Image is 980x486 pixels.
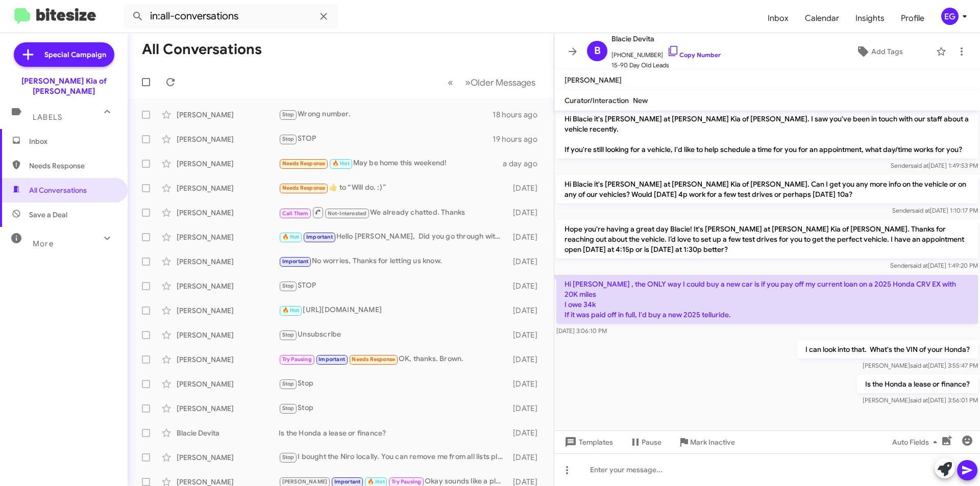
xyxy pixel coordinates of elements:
span: [PERSON_NAME] [565,75,622,85]
span: Try Pausing [391,478,421,485]
div: [DATE] [508,428,546,438]
div: [DATE] [508,354,546,365]
div: [PERSON_NAME] [177,452,279,463]
div: [PERSON_NAME] [177,183,279,193]
span: Blacie Devita [611,33,721,45]
div: [PERSON_NAME] [177,403,279,414]
a: Profile [893,4,933,33]
div: [PERSON_NAME] [177,232,279,242]
div: OK, thanks. Brown. [279,353,508,365]
span: Call Them [282,210,309,217]
div: [DATE] [508,183,546,193]
span: Auto Fields [892,433,941,451]
span: 🔥 Hot [282,234,300,240]
div: a day ago [503,159,546,169]
div: [PERSON_NAME] [177,134,279,144]
div: [DATE] [508,452,546,463]
span: Curator/Interaction [565,96,629,105]
span: [DATE] 3:06:10 PM [556,327,607,335]
span: said at [910,362,928,369]
p: Hi [PERSON_NAME] , the ONLY way I could buy a new car is if you pay off my current loan on a 2025... [556,275,978,324]
span: Stop [282,405,295,412]
span: Pause [642,433,661,451]
span: New [633,96,648,105]
div: [PERSON_NAME] [177,379,279,389]
span: Templates [562,433,613,451]
button: Pause [621,433,670,451]
div: EG [941,8,959,25]
div: [PERSON_NAME] [177,110,279,120]
h1: All Conversations [142,41,262,58]
span: 🔥 Hot [367,478,385,485]
span: Insights [847,4,893,33]
div: [PERSON_NAME] [177,354,279,365]
span: said at [910,396,928,404]
div: 18 hours ago [493,110,546,120]
span: Save a Deal [29,210,67,220]
p: Hi Blacie it's [PERSON_NAME] at [PERSON_NAME] Kia of [PERSON_NAME]. Can I get you any more info o... [556,175,978,203]
span: Add Tags [871,42,903,61]
div: 19 hours ago [493,134,546,144]
div: May be home this weekend! [279,158,503,169]
span: Stop [282,331,295,338]
span: All Conversations [29,185,87,195]
p: I can look into that. What's the VIN of your Honda? [797,340,978,359]
span: Stop [282,454,295,461]
span: Important [334,478,361,485]
span: More [33,239,54,248]
div: STOP [279,133,493,145]
span: Stop [282,111,295,118]
input: Search [124,4,338,29]
button: Add Tags [826,42,931,61]
div: Unsubscribe [279,329,508,341]
div: I bought the Niro locally. You can remove me from all lists please. [279,451,508,463]
nav: Page navigation example [442,72,542,93]
span: Older Messages [471,77,535,88]
div: [DATE] [508,305,546,316]
div: Hello [PERSON_NAME], Did you go through with you purchase of a [DATE] SX Hybrid? [279,231,508,243]
span: Important [318,356,345,363]
div: No worries, Thanks for letting us know. [279,255,508,267]
span: said at [910,262,928,269]
span: Needs Response [29,161,116,171]
span: Special Campaign [44,49,106,60]
div: We already chatted. Thanks [279,206,508,219]
p: Is the Honda a lease or finance? [857,375,978,393]
div: [URL][DOMAIN_NAME] [279,304,508,316]
button: Mark Inactive [670,433,743,451]
a: Inbox [759,4,797,33]
span: [PHONE_NUMBER] [611,45,721,60]
a: Special Campaign [14,42,114,67]
div: STOP [279,280,508,292]
div: [DATE] [508,281,546,291]
span: Sender [DATE] 1:49:53 PM [891,162,978,169]
span: Try Pausing [282,356,312,363]
div: [PERSON_NAME] [177,257,279,267]
span: Needs Response [282,160,326,167]
div: [DATE] [508,403,546,414]
div: [PERSON_NAME] [177,305,279,316]
div: [DATE] [508,257,546,267]
div: [DATE] [508,379,546,389]
span: Not-Interested [328,210,367,217]
span: 🔥 Hot [332,160,350,167]
div: [PERSON_NAME] [177,208,279,218]
button: Auto Fields [884,433,949,451]
p: Hope you're having a great day Blacie! It's [PERSON_NAME] at [PERSON_NAME] Kia of [PERSON_NAME]. ... [556,220,978,259]
span: said at [912,207,930,214]
span: 15-90 Day Old Leads [611,60,721,70]
a: Calendar [797,4,847,33]
div: [PERSON_NAME] [177,330,279,340]
span: Needs Response [282,185,326,191]
span: [PERSON_NAME] [DATE] 3:55:47 PM [863,362,978,369]
span: Stop [282,136,295,142]
div: Wrong number. [279,109,493,120]
span: [PERSON_NAME] [DATE] 3:56:01 PM [863,396,978,404]
div: [DATE] [508,232,546,242]
span: « [448,76,453,89]
span: [PERSON_NAME] [282,478,328,485]
span: » [465,76,471,89]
